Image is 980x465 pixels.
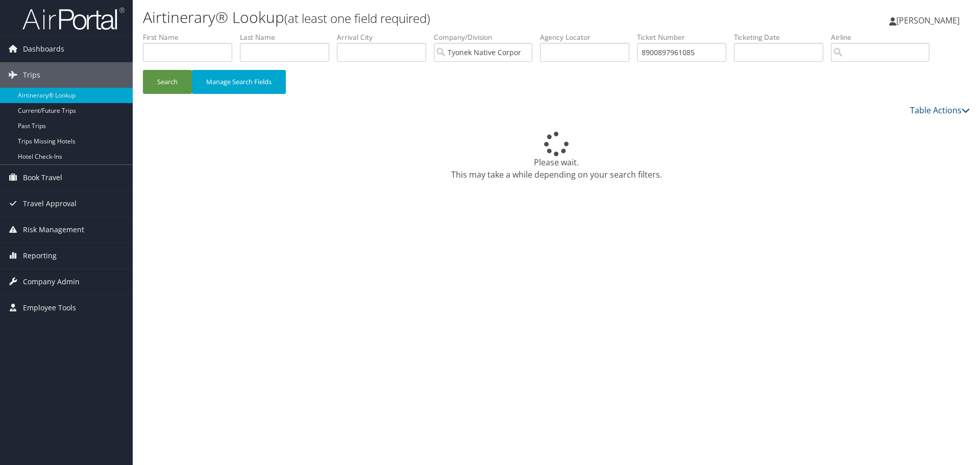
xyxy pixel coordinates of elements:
[734,32,831,42] label: Ticketing Date
[23,36,64,62] span: Dashboards
[896,15,960,26] span: [PERSON_NAME]
[889,5,970,36] a: [PERSON_NAME]
[23,243,57,268] span: Reporting
[23,62,40,88] span: Trips
[143,70,192,94] button: Search
[337,32,434,42] label: Arrival City
[143,32,240,42] label: First Name
[23,217,84,242] span: Risk Management
[284,10,430,27] small: (at least one field required)
[240,32,337,42] label: Last Name
[22,7,125,31] img: airportal-logo.png
[434,32,540,42] label: Company/Division
[910,105,970,116] a: Table Actions
[831,32,937,42] label: Airline
[637,32,734,42] label: Ticket Number
[143,7,694,28] h1: Airtinerary® Lookup
[143,132,970,181] div: Please wait. This may take a while depending on your search filters.
[192,70,286,94] button: Manage Search Fields
[23,269,80,295] span: Company Admin
[540,32,637,42] label: Agency Locator
[23,165,62,190] span: Book Travel
[23,191,77,216] span: Travel Approval
[23,295,76,321] span: Employee Tools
